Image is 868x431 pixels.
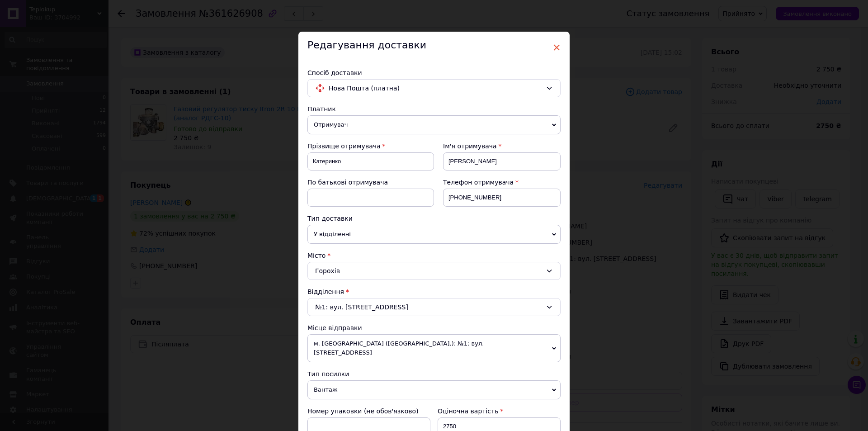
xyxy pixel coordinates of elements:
input: +380 [443,189,561,207]
div: №1: вул. [STREET_ADDRESS] [307,298,561,316]
div: Відділення [307,287,561,296]
span: Прізвище отримувача [307,142,381,150]
span: Телефон отримувача [443,179,514,186]
span: Вантаж [307,380,561,399]
span: Тип доставки [307,215,353,222]
span: По батькові отримувача [307,179,388,186]
div: Оціночна вартість [438,407,561,416]
span: Платник [307,105,336,113]
span: × [552,40,561,55]
div: Номер упаковки (не обов'язково) [307,407,430,416]
span: Ім'я отримувача [443,142,497,150]
span: Місце відправки [307,324,362,332]
div: Редагування доставки [298,32,570,59]
div: Місто [307,251,561,260]
div: Горохів [307,262,561,280]
div: Спосіб доставки [307,68,561,77]
span: м. [GEOGRAPHIC_DATA] ([GEOGRAPHIC_DATA].): №1: вул. [STREET_ADDRESS] [307,334,561,362]
span: Тип посилки [307,370,349,378]
span: Нова Пошта (платна) [329,83,542,93]
span: У відділенні [307,225,561,244]
span: Отримувач [307,115,561,134]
